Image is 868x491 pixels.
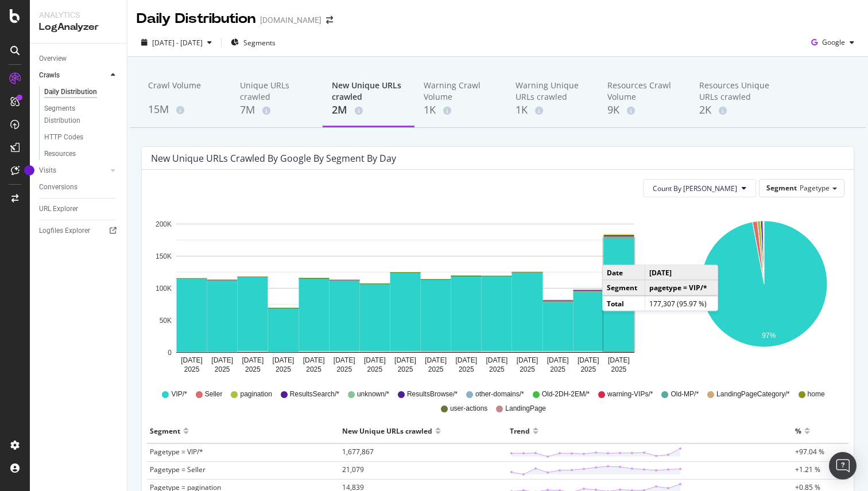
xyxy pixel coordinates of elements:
[44,148,76,160] div: Resources
[653,184,737,193] span: Count By Day
[829,452,857,480] div: Open Intercom Messenger
[171,389,187,399] span: VIP/*
[645,295,718,310] td: 177,307 (95.97 %)
[245,365,261,373] text: 2025
[44,131,119,143] a: HTTP Codes
[39,21,118,34] div: LogAnalyzer
[39,181,119,193] a: Conversions
[762,332,776,340] text: 97%
[608,356,630,364] text: [DATE]
[44,86,119,98] a: Daily Distribution
[336,365,352,373] text: 2025
[699,80,773,103] div: Resources Unique URLs crawled
[795,447,824,457] span: +97.04 %
[39,203,119,215] a: URL Explorer
[156,285,172,293] text: 100K
[425,356,447,364] text: [DATE]
[39,69,107,81] a: Crawls
[260,14,321,26] div: [DOMAIN_NAME]
[44,103,119,127] a: Segments Distribution
[242,356,263,364] text: [DATE]
[603,295,645,310] td: Total
[39,165,107,177] a: Visits
[332,103,405,118] div: 2M
[428,365,444,373] text: 2025
[542,389,590,399] span: Old-2DH-2EM/*
[181,356,203,364] text: [DATE]
[516,80,589,103] div: Warning Unique URLs crawled
[424,80,497,103] div: Warning Crawl Volume
[303,356,325,364] text: [DATE]
[150,422,180,440] div: Segment
[44,103,108,127] div: Segments Distribution
[607,389,653,399] span: warning-VIPs/*
[184,365,200,373] text: 2025
[822,37,845,47] span: Google
[240,389,272,399] span: pagination
[342,447,374,457] span: 1,677,867
[766,183,797,193] span: Segment
[603,266,645,280] td: Date
[486,356,508,364] text: [DATE]
[151,153,396,164] div: New Unique URLs crawled by google by Segment by Day
[510,422,530,440] div: Trend
[156,252,172,260] text: 150K
[607,80,681,103] div: Resources Crawl Volume
[699,103,773,118] div: 2K
[394,356,416,364] text: [DATE]
[160,317,172,325] text: 50K
[24,165,34,176] div: Tooltip anchor
[39,9,118,21] div: Analytics
[550,365,565,373] text: 2025
[273,356,294,364] text: [DATE]
[716,389,789,399] span: LandingPageCategory/*
[516,103,589,118] div: 1K
[148,102,222,117] div: 15M
[505,404,546,414] span: LandingPage
[211,356,233,364] text: [DATE]
[240,103,313,118] div: 7M
[520,365,535,373] text: 2025
[645,266,718,280] td: [DATE]
[808,389,825,399] span: home
[450,404,487,414] span: user-actions
[39,69,60,81] div: Crawls
[407,389,458,399] span: ResultsBrowse/*
[137,33,216,52] button: [DATE] - [DATE]
[800,183,830,193] span: Pagetype
[151,206,660,379] svg: A chart.
[489,365,505,373] text: 2025
[148,80,222,102] div: Crawl Volume
[580,365,596,373] text: 2025
[39,225,119,237] a: Logfiles Explorer
[215,365,230,373] text: 2025
[240,80,313,103] div: Unique URLs crawled
[150,447,203,457] span: Pagetype = VIP/*
[334,356,355,364] text: [DATE]
[684,206,843,379] svg: A chart.
[795,465,820,474] span: +1.21 %
[643,179,756,197] button: Count By [PERSON_NAME]
[205,389,223,399] span: Seller
[44,86,97,98] div: Daily Distribution
[332,80,405,103] div: New Unique URLs crawled
[39,181,77,193] div: Conversions
[39,53,119,65] a: Overview
[290,389,339,399] span: ResultsSearch/*
[475,389,524,399] span: other-domains/*
[578,356,599,364] text: [DATE]
[459,365,474,373] text: 2025
[156,220,172,228] text: 200K
[44,131,83,143] div: HTTP Codes
[398,365,413,373] text: 2025
[645,280,718,295] td: pagetype = VIP/*
[39,53,67,65] div: Overview
[364,356,386,364] text: [DATE]
[168,349,172,357] text: 0
[44,148,119,160] a: Resources
[226,33,280,52] button: Segments
[517,356,538,364] text: [DATE]
[607,103,681,118] div: 9K
[276,365,291,373] text: 2025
